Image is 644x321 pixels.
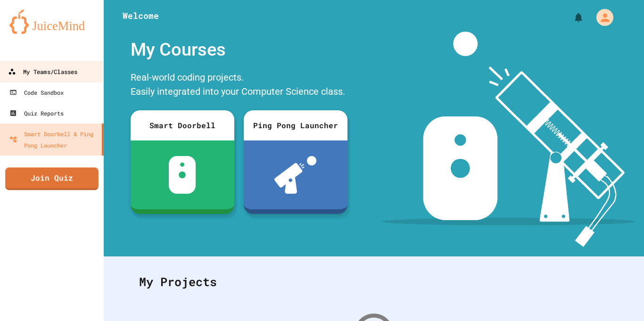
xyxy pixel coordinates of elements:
[244,110,347,140] div: Ping Pong Launcher
[5,167,99,190] a: Join Quiz
[126,32,352,68] div: My Courses
[131,110,234,140] div: Smart Doorbell
[382,32,635,247] img: banner-image-my-projects.png
[586,7,616,28] div: My Account
[555,9,586,25] div: My Notifications
[126,68,352,103] div: Real-world coding projects. Easily integrated into your Computer Science class.
[9,87,64,98] div: Code Sandbox
[130,263,618,300] div: My Projects
[9,9,94,34] img: logo-orange.svg
[8,66,77,78] div: My Teams/Classes
[169,156,196,194] img: sdb-white.svg
[274,156,316,194] img: ppl-with-ball.png
[9,128,98,151] div: Smart Doorbell & Ping Pong Launcher
[9,107,64,119] div: Quiz Reports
